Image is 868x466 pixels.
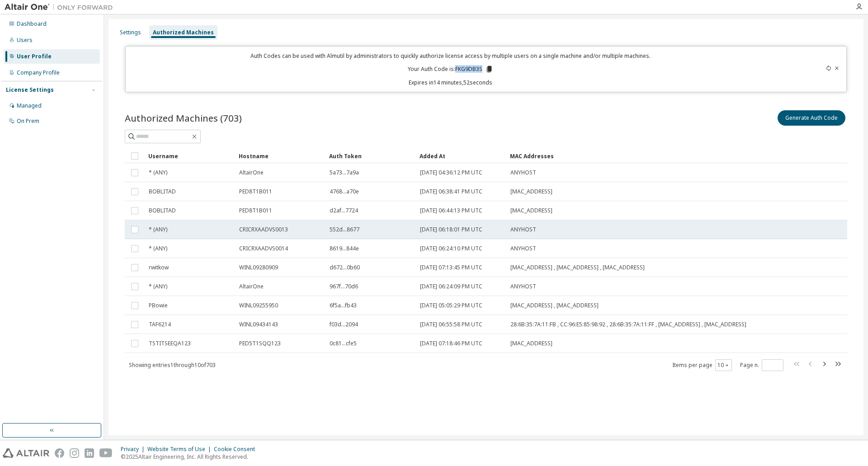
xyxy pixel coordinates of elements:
span: * (ANY) [149,283,167,290]
img: altair_logo.svg [3,448,49,458]
p: © 2025 Altair Engineering, Inc. All Rights Reserved. [121,453,260,461]
span: Page n. [740,359,783,371]
p: Your Auth Code is: FKG9DB3S [408,65,493,73]
span: PED8T1B011 [239,188,272,195]
span: [DATE] 06:24:10 PM UTC [420,245,482,252]
div: Website Terms of Use [147,446,214,453]
span: CRICRXAADVS0013 [239,226,288,233]
div: Managed [17,102,42,109]
span: PBowie [149,302,168,309]
span: * (ANY) [149,169,167,176]
div: Hostname [239,149,322,163]
div: Privacy [121,446,147,453]
span: Showing entries 1 through 10 of 703 [129,361,216,369]
span: 5a73...7a9a [330,169,359,176]
span: [DATE] 04:36:12 PM UTC [420,169,482,176]
img: facebook.svg [55,448,64,458]
span: 967f...70d6 [330,283,358,290]
span: [DATE] 06:55:58 PM UTC [420,321,482,328]
span: rwitkow [149,264,169,271]
span: [DATE] 06:38:41 PM UTC [420,188,482,195]
div: Added At [420,149,503,163]
span: [DATE] 05:05:29 PM UTC [420,302,482,309]
img: linkedin.svg [85,448,94,458]
span: d672...0b60 [330,264,360,271]
p: Auth Codes can be used with Almutil by administrators to quickly authorize license access by mult... [131,52,770,60]
span: AltairOne [239,169,264,176]
span: [MAC_ADDRESS] , [MAC_ADDRESS] , [MAC_ADDRESS] [510,264,645,271]
span: AltairOne [239,283,264,290]
span: BOBLITAD [149,207,176,214]
span: f03d...2094 [330,321,358,328]
span: [MAC_ADDRESS] [510,188,552,195]
span: TAF6214 [149,321,171,328]
span: 552d...8677 [330,226,359,233]
span: TSTITSEEQA123 [149,340,191,347]
button: Generate Auth Code [778,110,845,126]
div: On Prem [17,118,39,125]
span: WINL09434143 [239,321,278,328]
span: [DATE] 06:44:13 PM UTC [420,207,482,214]
button: 10 [717,362,730,369]
span: [MAC_ADDRESS] , [MAC_ADDRESS] [510,302,599,309]
p: Expires in 14 minutes, 52 seconds [131,79,770,86]
span: Items per page [672,359,732,371]
span: [DATE] 06:18:01 PM UTC [420,226,482,233]
span: ANYHOST [510,169,536,176]
div: Cookie Consent [214,446,260,453]
span: PED8T1B011 [239,207,272,214]
span: ANYHOST [510,226,536,233]
span: 6f5a...fb43 [330,302,357,309]
span: 28:6B:35:7A:11:FB , CC:96:E5:85:98:92 , 28:6B:35:7A:11:FF , [MAC_ADDRESS] , [MAC_ADDRESS] [510,321,746,328]
span: [MAC_ADDRESS] [510,340,552,347]
span: WINL09280909 [239,264,278,271]
div: Auth Token [329,149,412,163]
span: [DATE] 06:24:09 PM UTC [420,283,482,290]
span: * (ANY) [149,245,167,252]
div: Users [17,37,33,44]
div: Settings [120,29,141,36]
img: instagram.svg [70,448,79,458]
span: PED5T1SQQ123 [239,340,281,347]
div: Authorized Machines [153,29,214,36]
span: CRICRXAADVS0014 [239,245,288,252]
div: MAC Addresses [510,149,752,163]
span: [DATE] 07:18:46 PM UTC [420,340,482,347]
div: User Profile [17,53,52,60]
img: Altair One [5,3,118,12]
div: License Settings [6,86,54,94]
span: * (ANY) [149,226,167,233]
span: 0c81...cfe5 [330,340,357,347]
span: WINL09255950 [239,302,278,309]
div: Username [148,149,231,163]
span: 4768...a70e [330,188,359,195]
span: 8619...844e [330,245,359,252]
span: [MAC_ADDRESS] [510,207,552,214]
div: Company Profile [17,69,60,76]
span: d2af...7724 [330,207,358,214]
span: ANYHOST [510,283,536,290]
div: Dashboard [17,20,47,28]
span: BOBLITAD [149,188,176,195]
span: ANYHOST [510,245,536,252]
span: [DATE] 07:13:45 PM UTC [420,264,482,271]
img: youtube.svg [99,448,113,458]
span: Authorized Machines (703) [125,112,242,124]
